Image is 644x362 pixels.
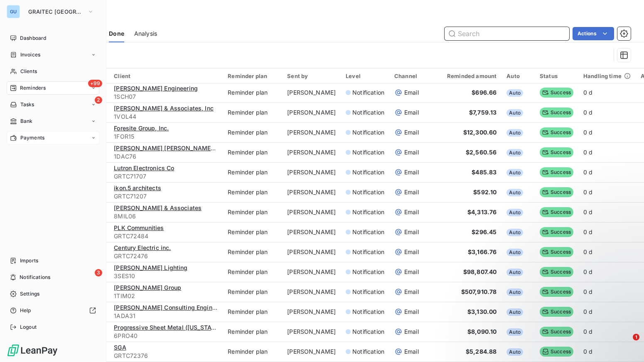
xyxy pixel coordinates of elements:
span: Email [404,128,419,137]
span: Email [404,268,419,276]
span: $3,130.00 [467,308,497,315]
span: Email [404,248,419,256]
td: [PERSON_NAME] [282,122,341,142]
span: Notification [352,308,384,316]
span: Auto [506,348,523,356]
span: Auto [506,149,523,157]
span: 1 [633,334,639,340]
div: GU [7,5,20,18]
td: 0 d [578,83,636,103]
span: $4,313.76 [467,208,497,215]
span: Lutron Electronics Co [114,164,174,171]
div: Auto [506,73,530,79]
td: [PERSON_NAME] [282,83,341,103]
span: Client [114,73,130,79]
span: Dashboard [20,34,46,42]
span: Notification [352,228,384,236]
span: 1VOL44 [114,113,218,121]
span: Logout [20,323,37,331]
span: 1TIM02 [114,292,218,300]
td: [PERSON_NAME] [282,202,341,222]
span: $5,284.88 [466,348,497,355]
span: Success [540,247,573,257]
span: Email [404,308,419,316]
span: Email [404,228,419,236]
span: Imports [20,257,38,264]
span: Auto [506,129,523,137]
span: Settings [20,290,39,298]
span: Auto [506,89,523,97]
span: $2,560.56 [466,149,497,156]
span: GRTC72476 [114,252,218,260]
span: $3,166.76 [468,248,497,255]
span: Email [404,347,419,356]
span: Notification [352,208,384,216]
td: Reminder plan [223,342,282,362]
span: Email [404,108,419,117]
span: 3SES10 [114,272,218,280]
span: 2 [95,96,102,104]
img: Logo LeanPay [7,344,58,357]
button: Actions [573,27,614,40]
span: Notification [352,128,384,137]
span: Notifications [20,274,50,281]
td: [PERSON_NAME] [282,222,341,242]
span: Notification [352,148,384,157]
span: $507,910.78 [461,288,497,295]
span: Success [540,267,573,277]
span: Progressive Sheet Metal ([US_STATE]) [114,324,222,331]
div: Reminder plan [228,73,277,79]
td: [PERSON_NAME] [282,302,341,322]
span: Success [540,227,573,237]
td: 0 d [578,162,636,182]
span: Email [404,168,419,176]
span: Success [540,347,573,357]
span: $12,300.60 [463,129,497,136]
span: $98,807.40 [463,268,497,275]
div: Status [540,73,573,79]
span: [PERSON_NAME] Consulting Engineering [114,304,230,311]
td: [PERSON_NAME] [282,103,341,122]
span: GRTC71207 [114,192,218,201]
td: [PERSON_NAME] [282,322,341,342]
iframe: Intercom live chat [616,334,636,354]
td: Reminder plan [223,302,282,322]
span: Invoices [20,51,40,59]
td: [PERSON_NAME] [282,182,341,202]
span: Clients [20,68,37,75]
span: Payments [20,134,44,142]
td: Reminder plan [223,262,282,282]
span: Analysis [134,29,157,38]
td: 0 d [578,342,636,362]
div: Sent by [287,73,336,79]
td: Reminder plan [223,142,282,162]
span: SGA [114,344,126,351]
a: Help [7,304,99,317]
span: 1FOR15 [114,132,218,141]
span: Notification [352,108,384,117]
span: $592.10 [473,188,497,196]
span: Auto [506,229,523,236]
td: Reminder plan [223,242,282,262]
td: Reminder plan [223,282,282,302]
span: $7,759.13 [469,109,497,116]
span: Notification [352,188,384,196]
span: Bank [20,117,33,125]
span: $485.83 [472,169,497,176]
span: Auto [506,269,523,276]
span: $8,090.10 [467,328,497,335]
span: Century Electric inc. [114,244,171,251]
span: Notification [352,168,384,176]
span: Success [540,88,573,98]
span: Auto [506,249,523,256]
span: +99 [88,80,102,87]
div: Channel [394,73,427,79]
td: 0 d [578,182,636,202]
span: Success [540,147,573,157]
td: [PERSON_NAME] [282,142,341,162]
td: 0 d [578,222,636,242]
td: Reminder plan [223,222,282,242]
span: [PERSON_NAME] & Associates [114,204,202,211]
td: [PERSON_NAME] [282,262,341,282]
span: Success [540,127,573,137]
